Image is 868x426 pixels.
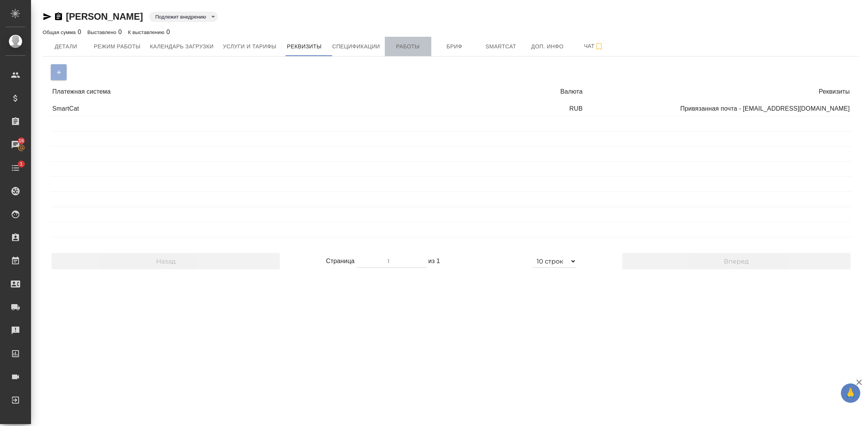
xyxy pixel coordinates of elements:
span: Бриф [436,42,473,51]
span: 1 [437,258,440,264]
div: Реквизиты [587,84,850,99]
span: Услуги и тарифы [223,42,276,51]
button: 🙏 [841,383,860,403]
span: Календарь загрузки [150,42,214,51]
a: 16 [2,135,29,154]
span: Реквизиты [286,42,323,51]
p: К выставлению [128,29,166,35]
button: Скопировать ссылку [54,12,63,21]
span: 1 [15,160,27,168]
div: Валюта [319,84,582,99]
div: Платежная система [52,84,315,99]
div: RUB [317,101,584,116]
span: Работы [389,42,427,51]
span: 16 [14,137,29,145]
button: Скопировать ссылку для ЯМессенджера [43,12,52,21]
button: Назад [52,253,280,269]
span: Режим работы [94,42,141,51]
span: 🙏 [844,385,857,401]
span: Спецификации [332,42,380,51]
span: Чат [575,41,613,51]
div: 0 [128,27,170,37]
div: Подлежит внедрению [149,12,218,22]
div: SmartCat [50,101,317,116]
button: Вперед [622,253,851,269]
span: Доп. инфо [529,42,566,51]
div: 0 [43,27,81,37]
button: Подлежит внедрению [153,14,208,20]
a: 1 [2,158,29,178]
div: Привязанная почта - [EMAIL_ADDRESS][DOMAIN_NAME] [585,101,852,116]
span: Детали [47,42,84,51]
a: [PERSON_NAME] [66,11,143,22]
span: Страница из [326,254,440,268]
svg: Подписаться [594,42,604,51]
p: Выставлено [88,29,119,35]
div: 0 [88,27,122,37]
p: Общая сумма [43,29,77,35]
span: Smartcat [482,42,520,51]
